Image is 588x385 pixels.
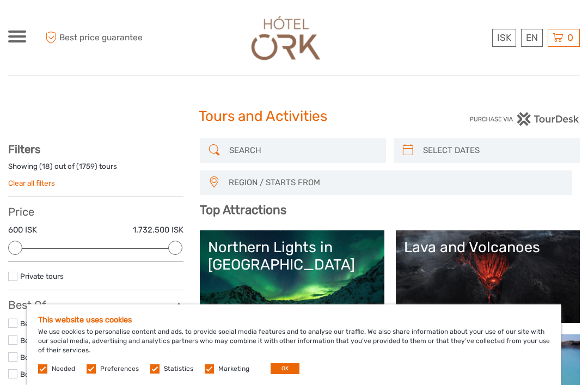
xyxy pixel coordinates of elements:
[200,203,286,217] b: Top Attractions
[100,364,139,374] label: Preferences
[20,336,132,345] a: Best of Reykjanes/Eruption Sites
[38,315,550,325] h5: This website uses cookies
[8,205,183,218] h3: Price
[42,29,151,47] span: Best price guarantee
[79,161,95,172] label: 1759
[20,319,81,328] a: Best for Self Drive
[208,239,376,274] div: Northern Lights in [GEOGRAPHIC_DATA]
[404,239,572,256] div: Lava and Volcanoes
[404,239,572,315] a: Lava and Volcanoes
[133,224,183,236] label: 1.732.500 ISK
[15,19,123,28] p: We're away right now. Please check back later!
[566,32,575,43] span: 0
[8,179,55,187] a: Clear all filters
[8,224,37,236] label: 600 ISK
[8,161,183,178] div: Showing ( ) out of ( ) tours
[20,353,75,362] a: Best of Summer
[208,239,376,315] a: Northern Lights in [GEOGRAPHIC_DATA]
[246,11,326,65] img: Our services
[199,108,389,125] h1: Tours and Activities
[419,141,574,160] input: SELECT DATES
[497,32,511,43] span: ISK
[218,364,249,374] label: Marketing
[20,272,64,280] a: Private tours
[225,141,381,160] input: SEARCH
[224,174,567,192] button: REGION / STARTS FROM
[521,29,543,47] div: EN
[271,363,299,374] button: OK
[164,364,193,374] label: Statistics
[42,161,50,172] label: 18
[27,304,561,385] div: We use cookies to personalise content and ads, to provide social media features and to analyse ou...
[469,112,580,126] img: PurchaseViaTourDesk.png
[52,364,75,374] label: Needed
[8,298,183,311] h3: Best Of
[20,370,68,378] a: Best of Winter
[8,143,40,156] strong: Filters
[125,17,138,30] button: Open LiveChat chat widget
